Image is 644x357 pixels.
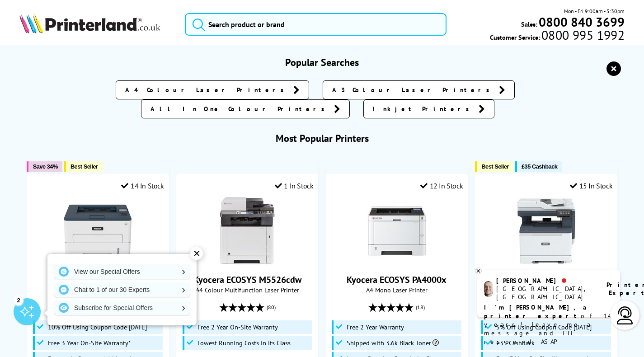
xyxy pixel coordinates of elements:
img: Kyocera ECOSYS PA4000x [363,197,431,265]
a: Chat to 1 of our 30 Experts [54,282,190,297]
a: Printerland Logo [19,14,174,35]
span: Free 2 Year On-Site Warranty [197,324,278,331]
img: Kyocera ECOSYS M5526cdw [213,197,281,265]
div: 1 In Stock [275,181,314,190]
a: View our Special Offers [54,264,190,279]
p: of 14 years! Leave me a message and I'll respond ASAP [484,303,613,346]
img: user-headset-light.svg [616,306,634,324]
a: Kyocera ECOSYS M5526cdw [213,258,281,267]
span: Shipped with 3.6k Black Toner [347,339,439,347]
a: Subscribe for Special Offers [54,301,190,315]
b: I'm [PERSON_NAME], a printer expert [484,303,589,320]
a: 0800 840 3699 [537,18,625,26]
a: All In One Colour Printers [141,99,350,118]
span: (80) [267,299,276,316]
span: Lowest Running Costs in its Class [197,339,291,347]
span: Free 3 Year On-Site Warranty* [48,339,131,347]
span: All In One Colour Printers [150,104,329,113]
span: (18) [416,299,425,316]
span: Mon - Fri 9:00am - 5:30pm [564,7,625,15]
a: A3 Colour Laser Printers [323,80,515,99]
div: 2 [14,295,24,305]
b: 0800 840 3699 [539,14,625,30]
h3: Popular Searches [19,56,625,69]
span: Best Seller [71,163,98,170]
img: ashley-livechat.png [484,281,493,297]
span: A4 Mono Laser Printer [331,286,463,294]
img: Xerox C325 [512,197,580,265]
a: Kyocera ECOSYS PA4000x [363,258,431,267]
span: A3 Colour Laser Printers [332,85,494,94]
div: [GEOGRAPHIC_DATA], [GEOGRAPHIC_DATA] [496,285,595,301]
div: ✕ [190,247,203,260]
div: [PERSON_NAME] [496,277,595,285]
a: Inkjet Printers [363,99,494,118]
div: 15 In Stock [570,181,612,190]
button: £35 Cashback [515,161,562,172]
div: 14 In Stock [121,181,164,190]
span: A4 Colour Multifunction Laser Printer [181,286,314,294]
span: 0800 995 1992 [540,31,625,39]
span: £35 Cashback [496,339,535,347]
span: Customer Service: [490,31,625,42]
div: 12 In Stock [420,181,463,190]
a: Kyocera ECOSYS M5526cdw [193,274,301,286]
span: Best Seller [481,163,509,170]
input: Search product or brand [185,13,447,36]
span: Free 2 Year Warranty [347,324,404,331]
span: A4 Mono Laser Printer [32,286,164,294]
button: Best Seller [475,161,513,172]
span: Sales: [521,20,537,28]
a: A4 Colour Laser Printers [116,80,309,99]
button: Save 34% [27,161,62,172]
span: A4 Colour Laser Printers [125,85,289,94]
a: Xerox C325 [512,258,580,267]
img: Printerland Logo [19,14,160,33]
span: Save 34% [33,163,58,170]
button: Best Seller [64,161,103,172]
h3: Most Popular Printers [19,132,625,145]
span: 10% Off Using Coupon Code [DATE] [48,324,147,331]
a: Kyocera ECOSYS PA4000x [347,274,447,286]
span: Inkjet Printers [373,104,474,113]
span: £35 Cashback [522,163,557,170]
img: Xerox B230 [64,197,132,265]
